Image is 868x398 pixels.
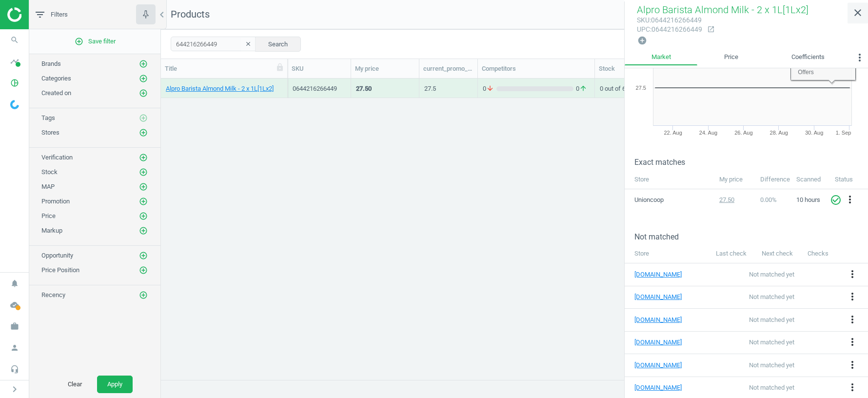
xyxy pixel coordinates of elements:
button: chevron_right [2,383,27,396]
tspan: 28. Aug [770,130,788,136]
text: 27.5 [636,85,646,91]
td: Not matched yet [708,263,835,286]
i: chevron_right [9,383,20,395]
i: cloud_done [5,296,24,314]
span: Filters [51,10,68,19]
h3: Not matched [634,232,868,241]
button: add_circle_outline [138,290,148,300]
i: add_circle_outline [139,291,148,299]
i: add_circle [637,36,647,45]
span: Categories [41,75,71,82]
i: add_circle_outline [139,266,148,275]
a: open_in_new [702,25,715,34]
span: sku [637,16,650,24]
button: add_circle_outline [138,197,148,206]
button: add_circle_outline [138,74,148,83]
a: [DOMAIN_NAME] [634,361,693,370]
i: add_circle_outline [139,128,148,137]
button: add_circle_outline [138,167,148,177]
img: wGWNvw8QSZomAAAAABJRU5ErkJggg== [10,100,19,109]
span: Unioncoop [634,196,683,204]
button: add_circle_outline [138,251,148,260]
td: Not matched yet [708,309,835,332]
i: more_vert [847,336,858,348]
th: Store [625,170,714,189]
button: add_circle_outlineSave filter [29,32,160,51]
i: chevron_left [156,9,168,20]
button: Clear [58,376,92,393]
div: current_promo_price [423,64,473,73]
th: Checks [801,245,835,263]
a: Coefficients [765,49,851,66]
a: Market [625,49,697,66]
span: Created on [41,89,71,97]
span: 0.00 % [760,196,777,203]
button: add_circle_outline [138,88,148,98]
i: add_circle_outline [139,60,148,68]
i: add_circle_outline [139,168,148,177]
tspan: 30. Aug [805,130,823,136]
i: add_circle_outline [139,114,148,122]
a: [DOMAIN_NAME] [634,383,693,392]
i: headset_mic [5,360,24,378]
a: Price [697,49,765,66]
a: Alpro Barista Almond Milk - 2 x 1L[1Lx2] [166,84,274,93]
td: Not matched yet [708,286,835,309]
tspan: 1. Sep [836,130,851,136]
span: Alpro Barista Almond Milk - 2 x 1L[1Lx2] [637,4,809,16]
i: add_circle_outline [139,212,148,220]
th: Difference [755,170,791,189]
button: Apply [97,376,133,393]
tspan: 22. Aug [664,130,682,136]
button: more_vert [847,268,858,281]
i: close [852,7,864,19]
span: Brands [41,60,61,67]
th: My price [714,170,755,189]
th: Last check [708,245,754,263]
button: more_vert [847,291,858,303]
div: My price [355,64,415,73]
button: more_vert [847,314,858,326]
th: Scanned [791,170,830,189]
span: Stock [41,168,58,176]
span: Verification [41,154,73,161]
tspan: 26. Aug [734,130,752,136]
button: more_vert [847,336,858,349]
span: Markup [41,227,62,234]
input: SKU/Title search [171,37,256,51]
span: Opportunity [41,252,73,259]
span: 0 [483,84,496,93]
i: add_circle_outline [139,226,148,235]
button: add_circle_outline [138,128,148,138]
i: check_circle_outline [830,194,842,206]
th: Store [625,245,708,263]
h3: Exact matches [634,158,868,167]
i: notifications [5,274,24,293]
i: arrow_upward [579,84,587,93]
i: add_circle_outline [139,197,148,206]
span: Tags [41,114,55,121]
div: SKU [292,64,347,73]
button: add_circle_outline [138,182,148,192]
i: add_circle_outline [139,182,148,191]
button: add_circle_outline [138,113,148,123]
button: more_vert [847,381,858,394]
div: : 0644216266449 [637,25,702,34]
i: work [5,317,24,336]
i: more_vert [847,359,858,371]
span: Price [41,212,56,219]
button: more_vert [851,49,868,69]
i: filter_list [34,9,46,20]
a: [DOMAIN_NAME] [634,270,693,279]
div: Title [165,64,283,73]
span: Recency [41,291,65,298]
button: add_circle [637,35,648,46]
span: Promotion [41,198,70,205]
button: add_circle_outline [138,265,148,275]
div: Competitors [482,64,591,73]
span: 0 [573,84,590,93]
i: add_circle_outline [139,89,148,98]
button: add_circle_outline [138,59,148,69]
button: clear [241,38,256,51]
span: Price Position [41,266,79,274]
